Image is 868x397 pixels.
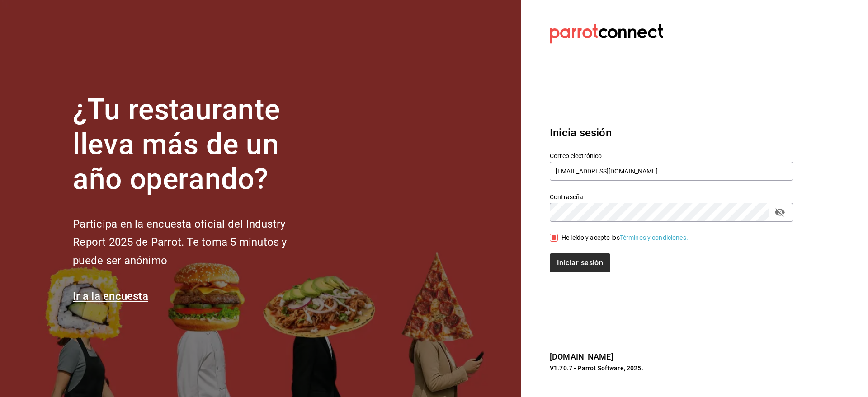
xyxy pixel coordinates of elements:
[73,93,317,196] h1: ¿Tu restaurante lleva más de un año operando?
[550,253,610,272] button: Iniciar sesión
[550,125,793,141] h3: Inicia sesión
[550,352,613,361] a: [DOMAIN_NAME]
[550,194,793,200] label: Contraseña
[550,162,793,181] input: Ingresa tu correo electrónico
[550,364,793,373] p: V1.70.7 - Parrot Software, 2025.
[73,215,317,270] h2: Participa en la encuesta oficial del Industry Report 2025 de Parrot. Te toma 5 minutos y puede se...
[772,205,788,220] button: passwordField
[561,233,688,243] div: He leído y acepto los
[620,234,688,241] a: Términos y condiciones.
[550,153,793,159] label: Correo electrónico
[73,290,148,303] a: Ir a la encuesta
